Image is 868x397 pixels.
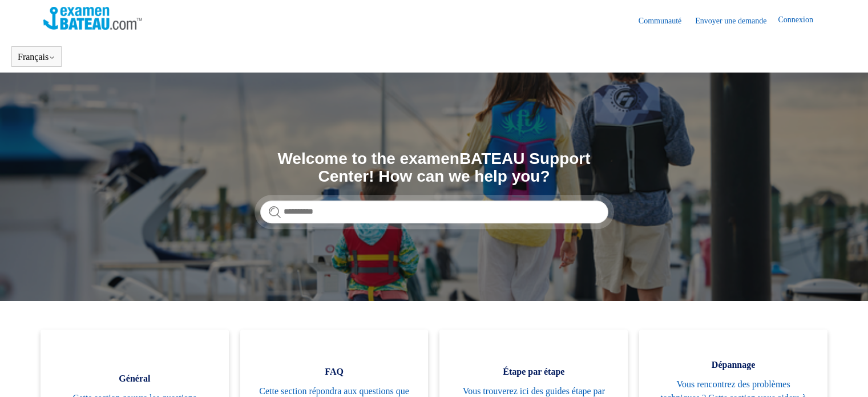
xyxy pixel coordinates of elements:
a: Envoyer une demande [695,15,778,27]
input: Rechercher [260,200,608,223]
a: Communauté [639,15,693,27]
a: Connexion [778,14,824,27]
span: Étape par étape [457,365,611,379]
span: Général [58,372,212,386]
span: Dépannage [656,358,810,372]
button: Français [18,52,55,62]
span: FAQ [257,365,411,379]
img: Page d’accueil du Centre d’aide Examen Bateau [43,7,142,30]
h1: Welcome to the examenBATEAU Support Center! How can we help you? [260,150,608,186]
